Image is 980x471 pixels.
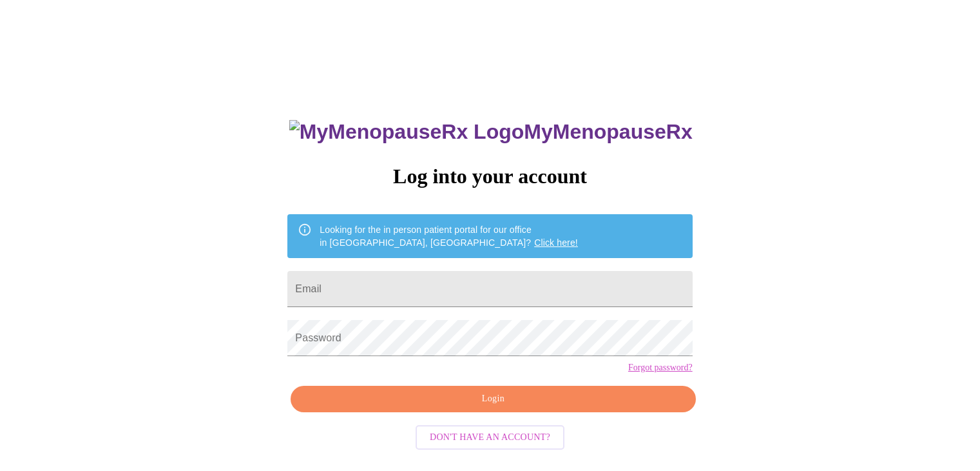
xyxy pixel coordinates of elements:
[291,386,695,412] button: Login
[289,120,524,144] img: MyMenopauseRx Logo
[430,430,550,446] span: Don't have an account?
[412,430,568,441] a: Don't have an account?
[287,165,692,188] h3: Log into your account
[305,391,680,407] span: Login
[534,237,578,248] a: Click here!
[320,218,578,254] div: Looking for the in person patient portal for our office in [GEOGRAPHIC_DATA], [GEOGRAPHIC_DATA]?
[289,120,693,144] h3: MyMenopauseRx
[628,363,693,373] a: Forgot password?
[416,425,564,450] button: Don't have an account?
